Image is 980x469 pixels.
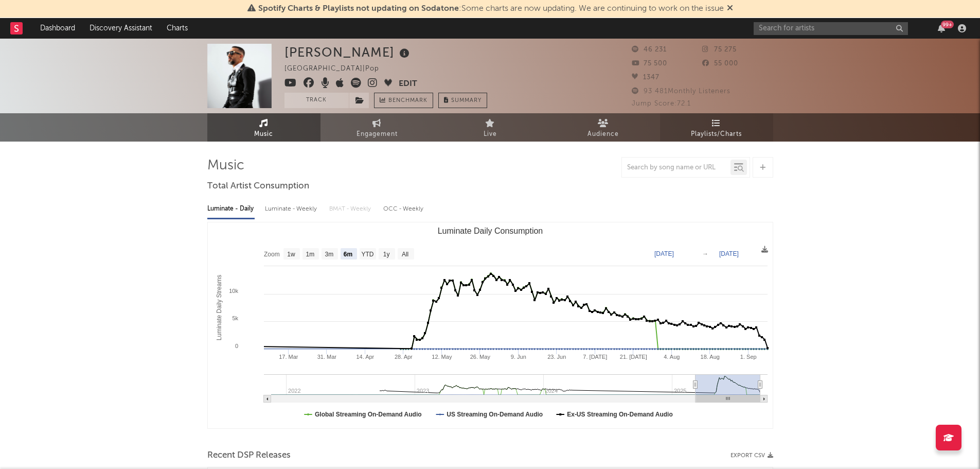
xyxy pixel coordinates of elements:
[361,251,373,258] text: YTD
[632,74,660,81] span: 1347
[702,250,708,257] text: →
[938,24,945,32] button: 99+
[399,78,417,91] button: Edit
[279,354,298,360] text: 17. Mar
[587,128,619,141] span: Audience
[265,200,319,218] div: Luminate - Weekly
[730,453,773,459] button: Export CSV
[447,411,543,418] text: US Streaming On-Demand Audio
[632,60,667,67] span: 75 500
[394,354,412,360] text: 28. Apr
[632,100,691,107] span: Jump Score: 72.1
[357,128,398,141] span: Engagement
[284,63,391,75] div: [GEOGRAPHIC_DATA] | Pop
[700,354,719,360] text: 18. Aug
[632,46,667,53] span: 46 231
[82,18,159,39] a: Discovery Assistant
[941,21,954,28] div: 99 +
[356,354,374,360] text: 14. Apr
[258,5,459,13] span: Spotify Charts & Playlists not updating on Sodatone
[33,18,82,39] a: Dashboard
[315,411,422,418] text: Global Streaming On-Demand Audio
[654,250,674,257] text: [DATE]
[619,354,647,360] text: 21. [DATE]
[207,200,255,218] div: Luminate - Daily
[547,113,660,142] a: Audience
[754,22,908,35] input: Search for artists
[343,251,352,258] text: 6m
[284,93,349,108] button: Track
[207,113,320,142] a: Music
[320,113,434,142] a: Engagement
[264,251,280,258] text: Zoom
[484,128,497,141] span: Live
[691,128,742,141] span: Playlists/Charts
[470,354,490,360] text: 26. May
[432,354,452,360] text: 12. May
[374,93,433,108] a: Benchmark
[232,315,238,321] text: 5k
[702,60,738,67] span: 55 000
[510,354,526,360] text: 9. Jun
[306,251,314,258] text: 1m
[254,128,273,141] span: Music
[438,93,487,108] button: Summary
[567,411,673,418] text: Ex-US Streaming On-Demand Audio
[547,354,566,360] text: 23. Jun
[437,227,543,235] text: Luminate Daily Consumption
[622,164,730,172] input: Search by song name or URL
[258,5,724,13] span: : Some charts are now updating. We are continuing to work on the issue
[664,354,680,360] text: 4. Aug
[159,18,195,39] a: Charts
[383,251,389,258] text: 1y
[317,354,336,360] text: 31. Mar
[207,449,291,462] span: Recent DSP Releases
[325,251,333,258] text: 3m
[660,113,773,142] a: Playlists/Charts
[451,98,482,103] span: Summary
[702,46,737,53] span: 75 275
[229,288,238,294] text: 10k
[719,250,739,257] text: [DATE]
[388,95,427,107] span: Benchmark
[727,5,733,13] span: Dismiss
[284,44,412,61] div: [PERSON_NAME]
[207,180,309,193] span: Total Artist Consumption
[208,222,773,428] svg: Luminate Daily Consumption
[401,251,408,258] text: All
[740,354,756,360] text: 1. Sep
[583,354,607,360] text: 7. [DATE]
[434,113,547,142] a: Live
[287,251,295,258] text: 1w
[235,343,238,349] text: 0
[216,275,223,340] text: Luminate Daily Streams
[632,88,730,95] span: 93 481 Monthly Listeners
[383,200,424,218] div: OCC - Weekly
